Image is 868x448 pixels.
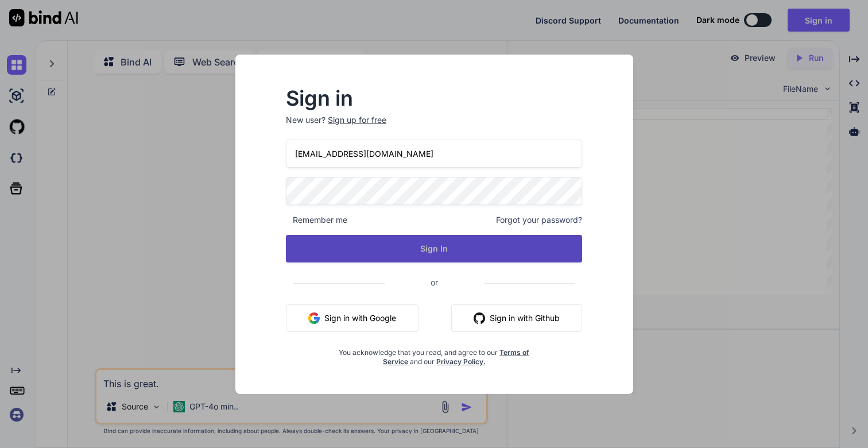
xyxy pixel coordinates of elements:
[308,312,320,324] img: google
[286,304,418,332] button: Sign in with Google
[451,304,582,332] button: Sign in with Github
[328,114,386,126] div: Sign up for free
[286,214,347,226] span: Remember me
[286,114,582,140] p: New user?
[474,312,485,324] img: github
[383,348,530,366] a: Terms of Service
[286,140,582,168] input: Login or Email
[286,235,582,262] button: Sign In
[385,268,484,296] span: or
[496,214,582,226] span: Forgot your password?
[436,357,486,366] a: Privacy Policy.
[286,89,582,107] h2: Sign in
[335,341,533,366] div: You acknowledge that you read, and agree to our and our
